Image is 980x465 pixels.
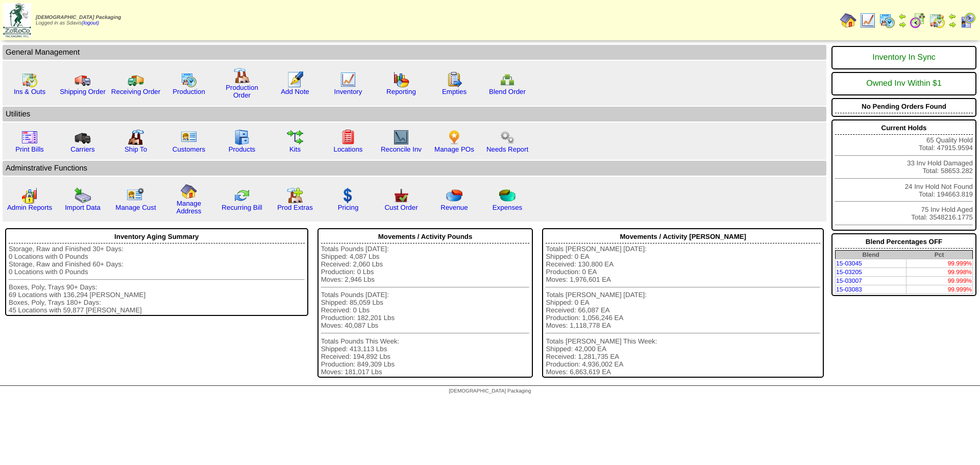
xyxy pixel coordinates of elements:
div: Blend Percentages OFF [835,235,973,249]
img: arrowleft.gif [898,12,906,20]
td: 99.999% [906,277,972,285]
td: 99.999% [906,285,972,294]
a: Import Data [65,204,101,211]
img: factory.gif [234,67,250,84]
img: prodextras.gif [287,187,303,204]
img: calendarblend.gif [910,12,926,29]
img: arrowright.gif [898,20,906,29]
a: Production [173,88,205,95]
a: Prod Extras [277,204,313,211]
img: factory2.gif [128,129,144,145]
img: truck2.gif [128,71,144,88]
a: 15-03205 [836,268,862,276]
a: Empties [442,88,467,95]
a: Inventory [334,88,362,95]
div: Storage, Raw and Finished 30+ Days: 0 Locations with 0 Pounds Storage, Raw and Finished 60+ Days:... [9,245,305,314]
a: Needs Report [486,145,528,153]
span: [DEMOGRAPHIC_DATA] Packaging [449,388,531,394]
a: 15-03083 [836,286,862,293]
img: pie_chart.png [446,187,462,204]
div: Current Holds [835,121,973,135]
img: invoice2.gif [21,129,38,145]
div: Owned Inv Within $1 [835,74,973,93]
img: line_graph2.gif [393,129,409,145]
img: calendarinout.gif [929,12,945,29]
td: Adminstrative Functions [3,161,826,176]
a: Customers [173,145,205,153]
img: managecust.png [127,187,145,204]
span: Logged in as Sdavis [36,15,121,26]
img: calendarinout.gif [21,71,38,88]
img: arrowright.gif [948,20,957,29]
td: Utilities [3,107,826,121]
div: Inventory In Sync [835,48,973,67]
div: Totals Pounds [DATE]: Shipped: 4,087 Lbs Received: 2,060 Lbs Production: 0 Lbs Moves: 2,946 Lbs T... [321,245,530,376]
a: (logout) [82,20,99,26]
a: Add Note [281,88,309,95]
img: pie_chart2.png [499,187,516,204]
img: graph.gif [393,71,409,88]
a: Kits [289,145,301,153]
a: Products [229,145,256,153]
td: 99.998% [906,268,972,277]
img: import.gif [75,187,91,204]
a: Ins & Outs [14,88,45,95]
a: Manage POs [434,145,474,153]
td: General Management [3,45,826,60]
th: Pct [906,251,972,259]
img: truck.gif [75,71,91,88]
img: graph2.png [21,187,38,204]
img: cabinet.gif [234,129,250,145]
a: 15-03007 [836,277,862,284]
img: cust_order.png [393,187,409,204]
a: Blend Order [489,88,526,95]
div: Inventory Aging Summary [9,230,305,243]
a: Cust Order [384,204,418,211]
div: Movements / Activity Pounds [321,230,530,243]
a: Recurring Bill [222,204,262,211]
img: locations.gif [340,129,356,145]
img: dollar.gif [340,187,356,204]
div: Movements / Activity [PERSON_NAME] [546,230,820,243]
img: zoroco-logo-small.webp [3,3,31,37]
img: arrowleft.gif [948,12,957,20]
img: line_graph.gif [860,12,876,29]
img: workflow.png [499,129,516,145]
a: 15-03045 [836,260,862,267]
img: orders.gif [287,71,303,88]
img: network.png [499,71,516,88]
a: Production Order [226,84,258,99]
a: Pricing [338,204,359,211]
span: [DEMOGRAPHIC_DATA] Packaging [36,15,121,20]
a: Ship To [125,145,147,153]
img: workorder.gif [446,71,462,88]
img: calendarprod.gif [879,12,895,29]
a: Manage Cust [115,204,156,211]
div: No Pending Orders Found [835,100,973,113]
img: po.png [446,129,462,145]
a: Reporting [386,88,416,95]
th: Blend [836,251,906,259]
a: Shipping Order [60,88,106,95]
a: Revenue [440,204,468,211]
img: reconcile.gif [234,187,250,204]
img: line_graph.gif [340,71,356,88]
img: home.gif [181,183,197,200]
img: workflow.gif [287,129,303,145]
img: calendarprod.gif [181,71,197,88]
a: Receiving Order [111,88,160,95]
a: Expenses [493,204,523,211]
div: Totals [PERSON_NAME] [DATE]: Shipped: 0 EA Received: 130,800 EA Production: 0 EA Moves: 1,976,601... [546,245,820,376]
td: 99.999% [906,259,972,268]
a: Reconcile Inv [381,145,422,153]
a: Admin Reports [7,204,52,211]
a: Carriers [70,145,94,153]
a: Print Bills [15,145,44,153]
a: Locations [333,145,362,153]
div: 65 Quality Hold Total: 47915.9594 33 Inv Hold Damaged Total: 58653.282 24 Inv Hold Not Found Tota... [831,119,976,231]
img: calendarcustomer.gif [960,12,976,29]
img: truck3.gif [75,129,91,145]
img: customers.gif [181,129,197,145]
a: Manage Address [177,200,202,215]
img: home.gif [840,12,856,29]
